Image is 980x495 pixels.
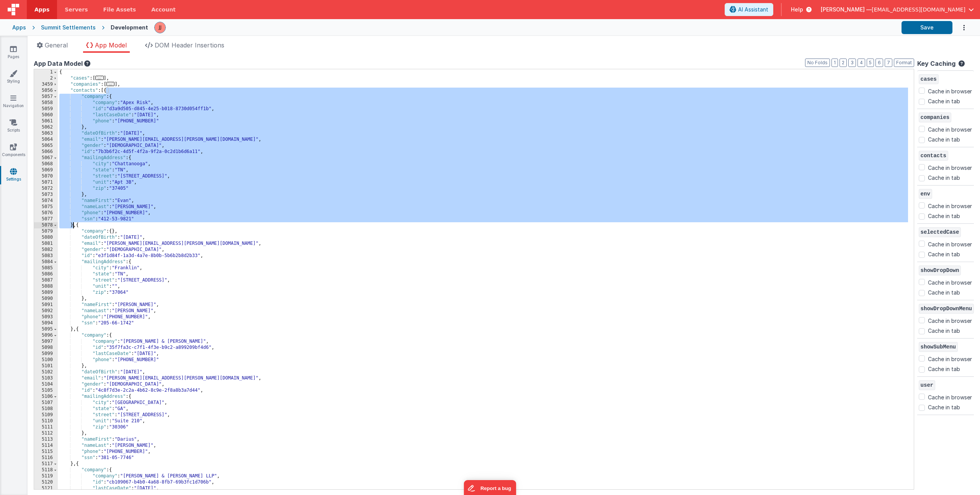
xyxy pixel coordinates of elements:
span: Help [791,6,803,13]
span: [EMAIL_ADDRESS][DOMAIN_NAME] [872,6,965,13]
div: 5117 [34,461,58,467]
div: 5107 [34,400,58,406]
div: 5120 [34,479,58,485]
div: 5098 [34,345,58,351]
div: 5059 [34,106,58,112]
label: Cache in tab [928,327,960,335]
span: Servers [65,6,88,13]
label: Cache in browser [928,239,972,248]
button: 4 [857,59,865,67]
div: 5113 [34,436,58,443]
label: Cache in tab [928,250,960,258]
div: 5101 [34,363,58,369]
div: 5104 [34,381,58,388]
span: env [919,189,932,199]
div: 5073 [34,192,58,198]
div: Development [111,24,148,31]
div: 5093 [34,314,58,320]
span: cases [919,74,939,84]
button: Format [894,59,914,67]
label: Cache in tab [928,212,960,220]
div: 5103 [34,375,58,381]
div: 5106 [34,394,58,400]
div: 5060 [34,112,58,118]
div: 1 [34,69,58,75]
div: 5068 [34,161,58,167]
span: user [919,380,936,390]
label: Cache in browser [928,392,972,401]
div: 5086 [34,271,58,277]
span: [PERSON_NAME] — [821,6,872,13]
label: Cache in browser [928,316,972,325]
div: 5094 [34,320,58,326]
div: 5061 [34,118,58,124]
div: 5118 [34,467,58,473]
span: DOM Header Insertions [155,41,224,49]
h4: Key Caching [917,60,955,67]
div: Apps [12,24,26,31]
label: Cache in tab [928,97,960,105]
button: 1 [831,59,838,67]
div: 5062 [34,124,58,130]
div: 5082 [34,247,58,253]
div: Summit Settlements [41,24,96,31]
div: 5084 [34,259,58,265]
button: 6 [875,59,883,67]
button: 7 [885,59,892,67]
span: contacts [919,151,948,161]
div: 5090 [34,296,58,302]
div: 5064 [34,137,58,143]
div: 5097 [34,339,58,345]
div: 5067 [34,155,58,161]
label: Cache in tab [928,135,960,143]
div: 5058 [34,100,58,106]
label: Cache in browser [928,124,972,134]
span: showSubMenu [919,342,958,352]
div: 5072 [34,186,58,192]
button: 2 [840,59,847,67]
div: 5114 [34,443,58,449]
div: 5063 [34,130,58,137]
div: 2 [34,75,58,81]
label: Cache in browser [928,201,972,210]
label: Cache in browser [928,86,972,95]
span: Apps [34,6,49,13]
span: selectedCase [919,227,961,237]
div: 5096 [34,332,58,339]
div: 5075 [34,204,58,210]
button: 5 [867,59,874,67]
label: Cache in browser [928,163,972,172]
img: 67cf703950b6d9cd5ee0aacca227d490 [155,22,165,33]
div: 5077 [34,216,58,222]
span: File Assets [103,6,136,13]
div: 5115 [34,449,58,455]
div: 5056 [34,88,58,94]
div: 5112 [34,430,58,436]
label: Cache in tab [928,403,960,411]
div: 5116 [34,455,58,461]
span: companies [919,112,952,122]
button: Options [952,20,968,36]
button: Save [902,21,952,34]
span: ... [95,76,104,80]
span: General [45,41,68,49]
div: 5119 [34,473,58,479]
div: 5071 [34,179,58,186]
span: AI Assistant [738,6,768,13]
div: 5121 [34,485,58,492]
label: Cache in tab [928,174,960,182]
span: App Model [95,41,127,49]
label: Cache in tab [928,365,960,373]
button: 3 [848,59,856,67]
div: 5087 [34,277,58,283]
button: No Folds [805,59,830,67]
button: [PERSON_NAME] — [EMAIL_ADDRESS][DOMAIN_NAME] [821,6,974,13]
div: 5083 [34,253,58,259]
div: 5092 [34,308,58,314]
div: 5105 [34,388,58,394]
label: Cache in browser [928,354,972,363]
div: 5066 [34,149,58,155]
div: 5074 [34,198,58,204]
div: 5111 [34,424,58,430]
div: App Data Model [34,59,914,68]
